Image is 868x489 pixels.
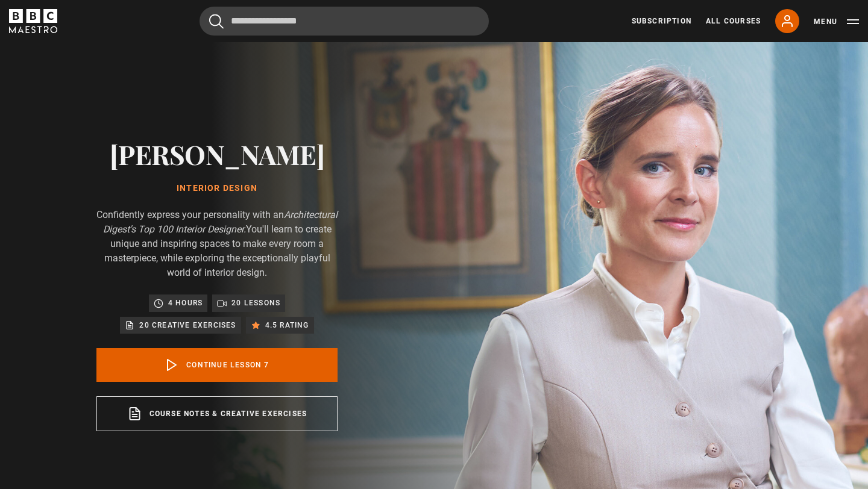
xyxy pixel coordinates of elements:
[96,396,338,431] a: Course notes & creative exercises
[209,14,224,29] button: Submit the search query
[96,348,338,382] a: Continue lesson 7
[231,297,280,309] p: 20 lessons
[706,16,761,26] a: All Courses
[265,319,309,331] p: 4.5 rating
[96,208,338,280] p: Confidently express your personality with an You'll learn to create unique and inspiring spaces t...
[200,7,489,36] input: Search
[814,16,859,28] button: Toggle navigation
[9,9,57,33] svg: BBC Maestro
[632,16,691,26] a: Subscription
[168,297,203,309] p: 4 hours
[96,139,338,169] h2: [PERSON_NAME]
[139,319,236,331] p: 20 creative exercises
[96,184,338,193] h1: Interior Design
